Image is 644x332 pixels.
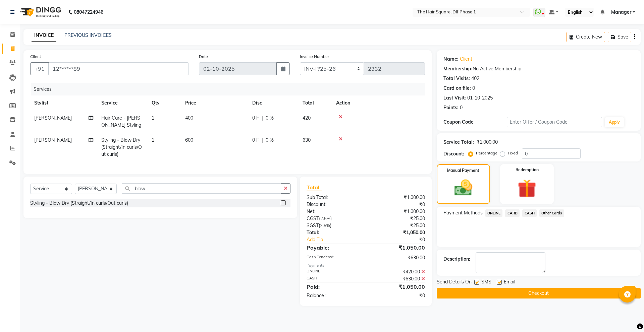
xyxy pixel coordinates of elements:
[332,95,425,111] th: Action
[366,215,430,222] div: ₹25.00
[303,115,311,121] span: 420
[443,119,507,126] div: Coupon Code
[302,283,366,291] div: Paid:
[320,216,330,221] span: 2.5%
[437,278,472,287] span: Send Details On
[152,115,154,121] span: 1
[199,54,208,60] label: Date
[443,94,466,102] div: Last Visit:
[252,115,259,122] span: 0 F
[366,292,430,299] div: ₹0
[302,208,366,215] div: Net:
[302,215,366,222] div: ( )
[443,56,459,63] div: Name:
[505,209,520,217] span: CARD
[185,137,193,143] span: 600
[460,56,472,63] a: Client
[31,83,430,95] div: Services
[30,200,128,207] div: Styling - Blow Dry (Straight/In curls/Out curls)
[522,209,537,217] span: CASH
[300,54,329,60] label: Invoice Number
[30,54,41,60] label: Client
[447,168,479,174] label: Manual Payment
[443,209,483,216] span: Payment Methods
[366,194,430,201] div: ₹1,000.00
[307,263,425,268] div: Payments
[101,137,142,157] span: Styling - Blow Dry (Straight/In curls/Out curls)
[266,137,274,144] span: 0 %
[97,95,148,111] th: Service
[34,115,72,121] span: [PERSON_NAME]
[302,236,376,243] a: Add Tip
[101,115,141,128] span: Hair Care - [PERSON_NAME] Styling
[611,9,631,16] span: Manager
[302,244,366,252] div: Payable:
[443,75,470,82] div: Total Visits:
[302,201,366,208] div: Discount:
[443,65,634,72] div: No Active Membership
[471,75,479,82] div: 402
[122,183,281,194] input: Search or Scan
[443,104,459,111] div: Points:
[30,62,49,75] button: +91
[485,209,503,217] span: ONLINE
[366,201,430,208] div: ₹0
[366,244,430,252] div: ₹1,050.00
[567,32,605,42] button: Create New
[262,115,263,122] span: |
[512,177,542,200] img: _gift.svg
[608,32,631,42] button: Save
[148,95,181,111] th: Qty
[508,150,518,156] label: Fixed
[507,117,602,127] input: Enter Offer / Coupon Code
[616,305,637,325] iframe: chat widget
[477,139,498,146] div: ₹1,000.00
[17,3,63,21] img: logo
[539,209,564,217] span: Other Cards
[302,194,366,201] div: Sub Total:
[460,104,463,111] div: 0
[302,254,366,261] div: Cash Tendered:
[472,85,475,92] div: 0
[185,115,193,121] span: 400
[307,184,322,191] span: Total
[366,254,430,261] div: ₹630.00
[443,150,464,157] div: Discount:
[443,65,473,72] div: Membership:
[437,288,641,298] button: Checkout
[302,229,366,236] div: Total:
[302,268,366,275] div: ONLINE
[181,95,248,111] th: Price
[74,3,103,21] b: 08047224946
[252,137,259,144] span: 0 F
[303,137,311,143] span: 630
[302,292,366,299] div: Balance :
[307,215,319,221] span: CGST
[48,62,189,75] input: Search by Name/Mobile/Email/Code
[443,85,471,92] div: Card on file:
[481,278,491,287] span: SMS
[443,256,470,263] div: Description:
[467,94,493,102] div: 01-10-2025
[449,178,478,198] img: _cash.svg
[262,137,263,144] span: |
[32,29,56,42] a: INVOICE
[366,229,430,236] div: ₹1,050.00
[248,95,299,111] th: Disc
[307,222,319,228] span: SGST
[366,283,430,291] div: ₹1,050.00
[504,278,515,287] span: Email
[366,208,430,215] div: ₹1,000.00
[476,150,497,156] label: Percentage
[376,236,430,243] div: ₹0
[299,95,332,111] th: Total
[366,268,430,275] div: ₹420.00
[266,115,274,122] span: 0 %
[152,137,154,143] span: 1
[366,275,430,282] div: ₹630.00
[64,32,112,38] a: PREVIOUS INVOICES
[302,222,366,229] div: ( )
[320,223,330,228] span: 2.5%
[443,139,474,146] div: Service Total:
[34,137,72,143] span: [PERSON_NAME]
